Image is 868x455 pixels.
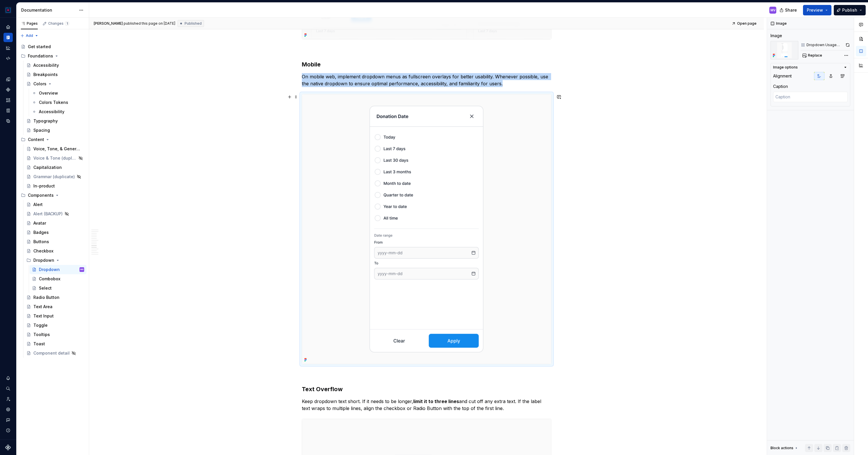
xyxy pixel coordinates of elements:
a: Alert [24,200,86,209]
span: Share [785,7,797,13]
a: Text Area [24,302,86,311]
div: Voice & Tone (duplicate) [33,155,77,161]
a: Accessibility [30,107,86,116]
svg: Supernova Logo [5,445,11,450]
div: Text Input [33,313,54,319]
div: Combobox [39,276,60,282]
a: In-product [24,181,86,191]
a: Components [3,85,13,94]
button: Publish [834,5,866,15]
div: Capitalization [33,165,62,170]
div: Spacing [33,127,50,133]
a: Code automation [3,54,13,63]
div: Dropdown [39,267,60,272]
a: Voice, Tone, & General Guidelines [24,144,86,154]
a: Colors [24,79,86,89]
span: Replace [808,53,822,58]
div: Search ⌘K [3,384,13,393]
span: Add [26,33,33,38]
a: Documentation [3,33,13,42]
div: Foundations [28,53,53,59]
div: Dropdown [24,256,86,265]
div: Foundations [19,51,86,61]
a: Grammar (duplicate) [24,172,86,181]
div: Voice, Tone, & General Guidelines [33,146,81,152]
span: Published [185,21,202,26]
a: Alert (BACKUP) [24,209,86,219]
div: Buttons [33,239,49,245]
p: On mobile web, implement dropdown menus as fullscreen overlays for better usability. Whenever pos... [302,73,551,87]
h3: Text Overflow [302,385,551,393]
div: Breakpoints [33,72,58,77]
div: Block actions [770,444,799,452]
div: Design tokens [3,75,13,84]
a: Open page [730,19,759,28]
div: Content [19,135,86,144]
div: Alert [33,202,43,207]
span: [PERSON_NAME] [94,21,123,26]
a: Component detail [24,349,86,358]
div: published this page on [DATE] [124,21,175,26]
a: Settings [3,405,13,414]
button: Add [19,32,40,40]
a: Voice & Tone (duplicate) [24,154,86,163]
a: Overview [30,89,86,98]
div: Badges [33,230,49,235]
a: Avatar [24,219,86,228]
div: Accessibility [33,62,59,68]
div: Alignment [773,73,792,79]
button: Preview [803,5,831,15]
div: MV [80,267,84,272]
a: Invite team [3,394,13,404]
img: 2d080487-0f23-4c7b-ba9e-e7dfda285a0f.png [770,41,798,59]
div: Pages [21,21,38,26]
div: Colors [33,81,46,87]
a: Analytics [3,43,13,53]
div: Toast [33,341,45,347]
h3: Mobile [302,60,551,68]
img: 17077652-375b-4f2c-92b0-528c72b71ea0.png [5,7,12,14]
a: Capitalization [24,163,86,172]
a: DropdownMV [30,265,86,274]
span: Open page [737,21,757,26]
a: Accessibility [24,61,86,70]
a: Badges [24,228,86,237]
span: Preview [807,7,823,13]
a: Data sources [3,116,13,126]
div: Contact support [3,415,13,425]
button: Notifications [3,373,13,383]
div: Content [28,137,44,142]
a: Get started [19,42,86,51]
div: Avatar [33,220,46,226]
div: Caption [773,84,788,89]
a: Home [3,22,13,32]
div: Radio Button [33,295,59,300]
div: Get started [28,44,51,50]
div: Grammar (duplicate) [33,174,75,180]
div: Component detail [33,350,70,356]
div: Image [770,33,782,39]
div: Changes [48,21,69,26]
a: Colors Tokens [30,98,86,107]
a: Combobox [30,274,86,284]
a: Breakpoints [24,70,86,79]
a: Storybook stories [3,106,13,115]
div: Documentation [21,7,76,13]
span: Publish [842,7,857,13]
div: Dropdown [33,257,54,263]
div: Components [28,192,54,198]
div: Image options [773,65,798,70]
div: Select [39,285,52,291]
div: MV [770,8,775,12]
div: Checkbox [33,248,53,254]
a: Assets [3,95,13,105]
div: Block actions [770,446,793,450]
